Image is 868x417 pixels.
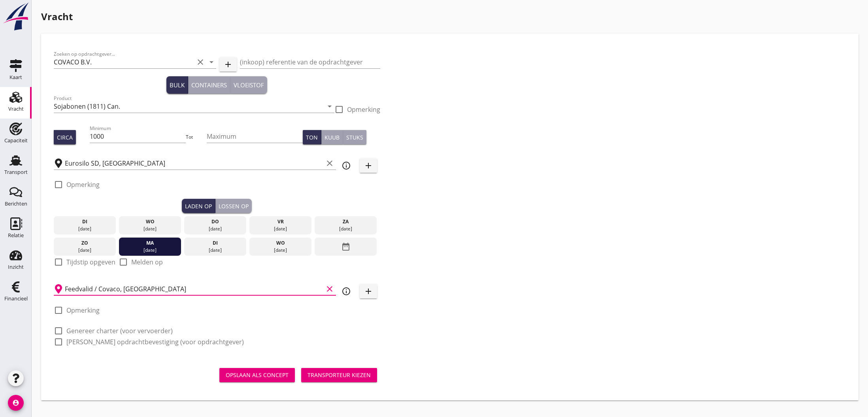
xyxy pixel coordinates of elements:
[186,225,244,232] div: [DATE]
[325,284,334,294] i: clear
[56,240,114,247] div: zo
[8,233,24,238] div: Relatie
[364,287,373,296] i: add
[56,218,114,225] div: di
[66,327,173,335] label: Genereer charter (voor vervoerder)
[54,100,323,113] input: Product
[325,158,334,168] i: clear
[54,56,194,68] input: Zoeken op opdrachtgever...
[251,218,309,225] div: vr
[317,225,375,232] div: [DATE]
[186,247,244,254] div: [DATE]
[8,106,24,111] div: Vracht
[207,57,216,67] i: arrow_drop_down
[251,225,309,232] div: [DATE]
[234,81,264,90] div: Vloeistof
[121,247,179,254] div: [DATE]
[301,368,377,382] button: Transporteur kiezen
[66,181,100,189] label: Opmerking
[57,133,73,142] div: Circa
[223,60,233,69] i: add
[4,296,28,301] div: Financieel
[65,157,323,170] input: Laadplaats
[5,201,27,206] div: Berichten
[54,130,76,144] button: Circa
[186,218,244,225] div: do
[215,199,252,213] button: Lossen op
[8,264,24,270] div: Inzicht
[251,247,309,254] div: [DATE]
[121,240,179,247] div: ma
[65,283,323,295] input: Losplaats
[41,9,859,24] h1: Vracht
[2,2,30,31] img: logo-small.a267ee39.svg
[186,134,207,141] div: Tot
[4,170,28,175] div: Transport
[251,240,309,247] div: wo
[230,76,267,94] button: Vloeistof
[166,76,188,94] button: Bulk
[240,56,380,68] input: (inkoop) referentie van de opdrachtgever
[321,130,343,144] button: Kuub
[303,130,321,144] button: Ton
[56,225,114,232] div: [DATE]
[188,76,230,94] button: Containers
[66,306,100,314] label: Opmerking
[4,138,28,143] div: Capaciteit
[207,130,303,143] input: Maximum
[308,371,371,379] div: Transporteur kiezen
[186,240,244,247] div: di
[364,161,373,170] i: add
[347,106,380,113] label: Opmerking
[90,130,186,143] input: Minimum
[196,57,205,67] i: clear
[182,199,215,213] button: Laden op
[226,371,289,379] div: Opslaan als concept
[341,240,351,254] i: date_range
[342,161,351,170] i: info_outline
[131,258,163,266] label: Melden op
[66,338,244,346] label: [PERSON_NAME] opdrachtbevestiging (voor opdrachtgever)
[219,368,295,382] button: Opslaan als concept
[342,287,351,296] i: info_outline
[317,218,375,225] div: za
[66,258,115,266] label: Tijdstip opgeven
[346,133,363,142] div: Stuks
[121,225,179,232] div: [DATE]
[121,218,179,225] div: wo
[191,81,227,90] div: Containers
[343,130,366,144] button: Stuks
[306,133,318,142] div: Ton
[219,202,249,210] div: Lossen op
[325,133,340,142] div: Kuub
[8,395,24,411] i: account_circle
[170,81,185,90] div: Bulk
[56,247,114,254] div: [DATE]
[185,202,212,210] div: Laden op
[325,102,334,111] i: arrow_drop_down
[9,75,22,80] div: Kaart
